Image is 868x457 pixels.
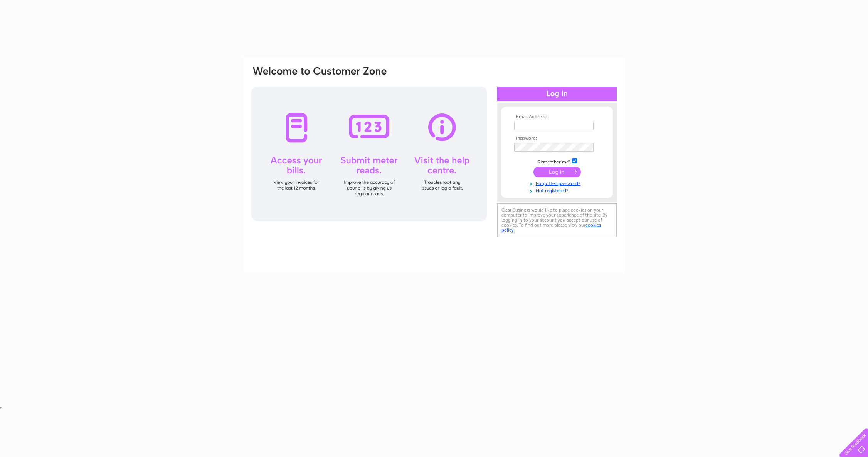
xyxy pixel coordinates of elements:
a: cookies policy [501,222,601,233]
td: Remember me? [512,157,602,165]
input: Submit [533,167,581,177]
a: Forgotten password? [514,179,602,187]
th: Email Address: [512,114,602,120]
div: Clear Business would like to place cookies on your computer to improve your experience of the sit... [497,203,617,237]
a: Not registered? [514,187,602,194]
th: Password: [512,136,602,141]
